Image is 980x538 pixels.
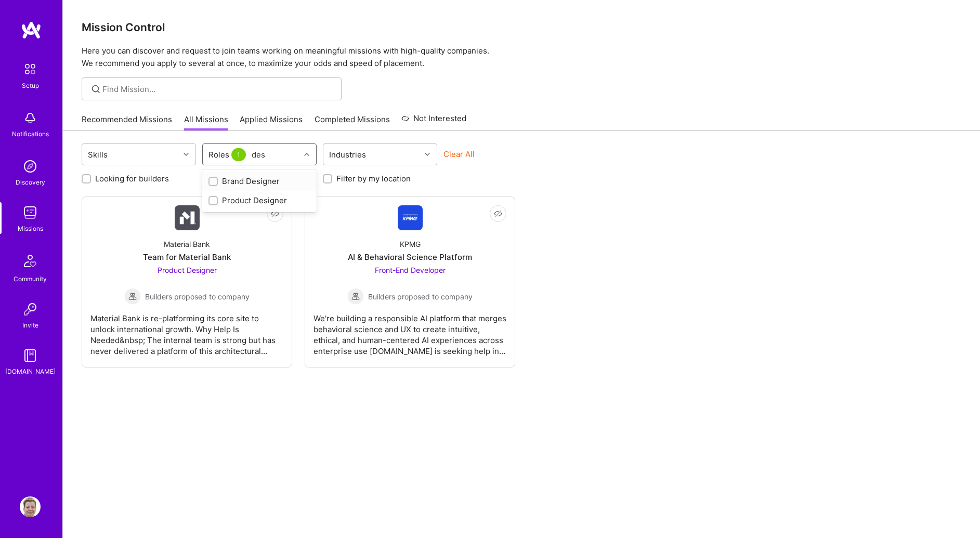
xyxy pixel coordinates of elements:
i: icon SearchGrey [90,83,102,95]
i: icon Chevron [304,152,309,157]
div: KPMG [400,239,421,250]
div: Roles [206,147,251,162]
a: User Avatar [17,496,43,517]
div: Brand Designer [208,176,310,187]
label: Filter by my location [336,173,411,184]
div: We're building a responsible AI platform that merges behavioral science and UX to create intuitiv... [313,305,506,357]
img: logo [21,21,42,40]
div: AI & Behavioral Science Platform [348,252,472,263]
div: Team for Material Bank [143,252,231,263]
img: Invite [20,299,41,320]
img: User Avatar [20,496,41,517]
span: Builders proposed to company [368,291,473,302]
div: [DOMAIN_NAME] [5,366,56,377]
button: Clear All [443,149,475,160]
label: Looking for builders [95,173,169,184]
a: Recommended Missions [82,114,172,131]
img: bell [20,108,41,128]
a: Company LogoMaterial BankTeam for Material BankProduct Designer Builders proposed to companyBuild... [90,205,283,359]
img: setup [19,58,41,80]
div: Material Bank [164,239,210,250]
p: Here you can discover and request to join teams working on meaningful missions with high-quality ... [82,45,961,70]
a: Applied Missions [240,114,303,131]
span: Product Designer [158,266,217,274]
a: Not Interested [401,112,466,131]
div: Setup [22,80,39,91]
div: Material Bank is re-platforming its core site to unlock international growth. Why Help Is Needed&... [90,305,283,357]
input: Find Mission... [102,84,334,95]
img: guide book [20,345,41,366]
div: Missions [18,223,43,234]
i: icon Chevron [184,152,189,157]
span: 1 [231,148,246,161]
i: icon EyeClosed [494,209,502,218]
a: Completed Missions [315,114,390,131]
div: Invite [22,320,38,331]
div: Notifications [12,128,49,139]
div: Discovery [16,177,45,188]
i: icon Chevron [425,152,430,157]
img: Company Logo [175,205,200,230]
h3: Mission Control [82,21,961,34]
div: Product Designer [208,195,310,206]
span: Builders proposed to company [145,291,250,302]
img: Company Logo [398,205,423,230]
a: Company LogoKPMGAI & Behavioral Science PlatformFront-End Developer Builders proposed to companyB... [313,205,506,359]
div: Skills [85,147,110,162]
img: discovery [20,156,41,177]
img: Community [18,248,43,273]
img: Builders proposed to company [347,288,364,305]
span: Front-End Developer [375,266,446,274]
i: icon EyeClosed [271,209,279,218]
a: All Missions [184,114,228,131]
img: Builders proposed to company [124,288,141,305]
img: teamwork [20,202,41,223]
div: Industries [326,147,369,162]
div: Community [14,273,47,284]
